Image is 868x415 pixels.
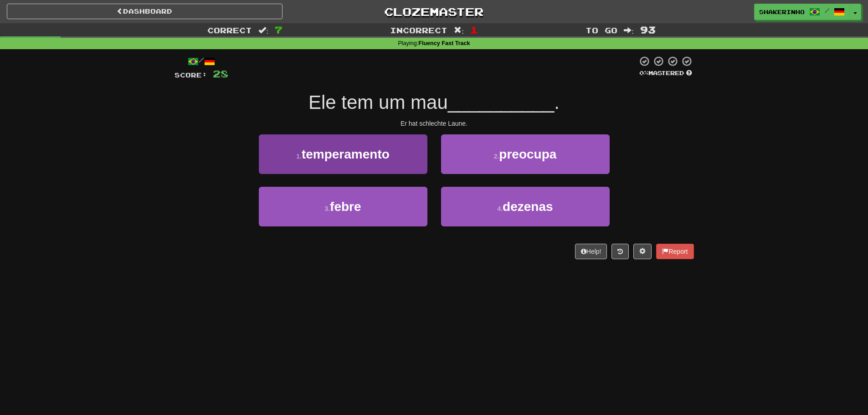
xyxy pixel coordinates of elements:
small: 4 . [497,205,503,212]
span: 28 [213,68,228,79]
span: 7 [275,24,282,35]
a: shakerinho / [754,4,850,20]
button: 2.preocupa [441,134,610,174]
span: To go [586,26,617,35]
div: / [175,56,228,67]
span: shakerinho [759,8,805,16]
span: 1 [470,24,478,35]
span: 0 % [639,69,648,77]
button: Help! [575,244,607,259]
button: Report [656,244,693,259]
div: Er hat schlechte Laune. [175,119,694,128]
span: preocupa [499,147,556,161]
button: 4.dezenas [441,187,610,226]
span: Incorrect [390,26,447,35]
a: Clozemaster [296,4,572,20]
span: : [454,26,464,34]
span: 93 [640,24,656,35]
small: 3 . [324,205,330,212]
span: Correct [207,26,252,35]
div: Mastered [637,69,694,77]
span: : [624,26,634,34]
span: febre [330,200,361,214]
span: / [825,7,829,14]
span: __________ [448,92,555,113]
button: Round history (alt+y) [611,244,629,259]
strong: Fluency Fast Track [418,40,470,46]
span: temperamento [302,147,390,161]
a: Dashboard [7,4,282,19]
span: : [258,26,268,34]
small: 2 . [494,153,499,160]
span: Ele tem um mau [308,92,448,113]
span: . [554,92,560,113]
small: 1 . [296,153,302,160]
button: 1.temperamento [259,134,427,174]
span: dezenas [503,200,553,214]
span: Score: [175,71,207,79]
button: 3.febre [259,187,427,226]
